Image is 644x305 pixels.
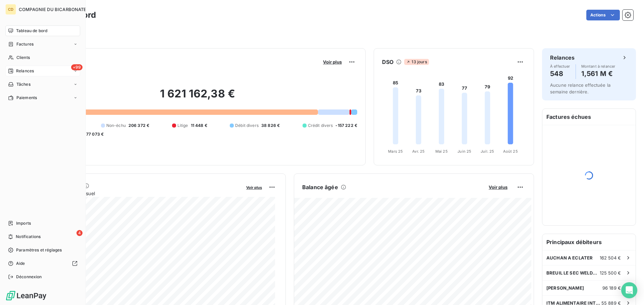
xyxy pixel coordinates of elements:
[503,149,518,154] tspan: Août 25
[246,185,262,190] span: Voir plus
[261,123,280,129] span: 38 826 €
[106,123,126,129] span: Non-échu
[76,230,83,236] span: 4
[600,270,621,276] span: 125 500 €
[489,184,507,190] span: Voir plus
[5,79,80,90] a: Tâches
[550,64,570,68] span: À effectuer
[16,81,31,87] span: Tâches
[84,131,104,137] span: -77 073 €
[5,258,80,269] a: Aide
[550,54,575,62] h6: Relances
[5,92,80,103] a: Paiements
[16,234,41,240] span: Notifications
[404,59,429,65] span: 13 jours
[542,234,636,250] h6: Principaux débiteurs
[581,68,615,79] h4: 1,561 M €
[5,290,47,301] img: Logo LeanPay
[5,52,80,63] a: Clients
[235,123,259,129] span: Débit divers
[16,247,62,253] span: Paramètres et réglages
[5,39,80,50] a: Factures
[16,41,34,47] span: Factures
[546,255,593,260] span: AUCHAN A ECLATER
[128,123,149,129] span: 206 372 €
[388,149,403,154] tspan: Mars 25
[16,68,34,74] span: Relances
[542,109,636,125] h6: Factures échues
[581,64,615,68] span: Montant à relancer
[5,25,80,36] a: Tableau de bord
[458,149,471,154] tspan: Juin 25
[412,149,425,154] tspan: Avr. 25
[16,28,47,34] span: Tableau de bord
[302,183,338,191] h6: Balance âgée
[16,95,37,101] span: Paiements
[177,123,188,129] span: Litige
[5,245,80,255] a: Paramètres et réglages
[38,87,357,107] h2: 1 621 162,38 €
[550,82,610,94] span: Aucune relance effectuée la semaine dernière.
[487,184,509,190] button: Voir plus
[308,123,333,129] span: Crédit divers
[16,220,31,226] span: Imports
[481,149,494,154] tspan: Juil. 25
[550,68,570,79] h4: 548
[546,285,584,291] span: [PERSON_NAME]
[5,4,16,15] div: CD
[546,270,600,276] span: BREUIL LE SEC WELDOM ENTREPOT-30
[19,7,87,12] span: COMPAGNIE DU BICARBONATE
[335,123,357,129] span: -157 222 €
[586,10,620,20] button: Actions
[16,274,42,280] span: Déconnexion
[5,218,80,229] a: Imports
[600,255,621,260] span: 162 504 €
[602,285,621,291] span: 96 189 €
[321,59,344,65] button: Voir plus
[16,260,25,266] span: Aide
[382,58,393,66] h6: DSO
[191,123,207,129] span: 11 448 €
[323,59,342,65] span: Voir plus
[5,66,80,76] a: +99Relances
[244,184,264,190] button: Voir plus
[621,282,637,298] div: Open Intercom Messenger
[71,64,83,70] span: +99
[38,190,241,197] span: Chiffre d'affaires mensuel
[16,55,30,61] span: Clients
[435,149,448,154] tspan: Mai 25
